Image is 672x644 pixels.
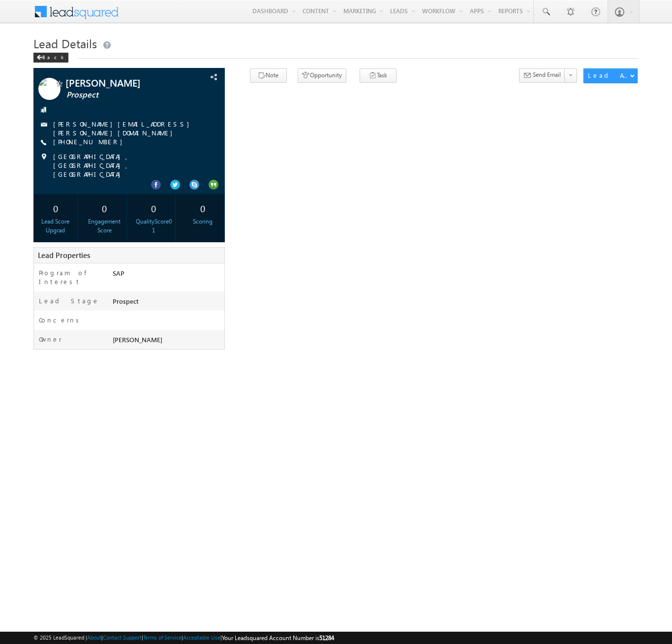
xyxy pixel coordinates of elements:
span: Lead Details [33,35,97,51]
span: [PHONE_NUMBER] [53,137,127,147]
span: Your Leadsquared Account Number is [222,634,334,642]
span: [PERSON_NAME] [113,335,162,344]
a: Terms of Service [143,634,182,641]
button: Send Email [519,68,565,83]
div: Scoring [183,217,222,226]
span: © 2025 LeadSquared | | | | | [33,633,334,643]
button: Lead Actions [583,68,638,83]
div: 0 [85,199,124,217]
div: 0 [183,199,222,217]
button: Task [360,68,397,83]
span: Lead Properties [38,250,90,260]
div: Prospect [110,296,224,310]
a: Back [33,52,73,61]
label: Owner [39,335,62,344]
div: SAP [110,268,224,282]
button: Note [250,68,287,83]
a: About [87,634,101,641]
span: [PERSON_NAME] [65,78,183,88]
div: Back [33,53,68,63]
div: Lead Actions [588,71,630,80]
span: [GEOGRAPHIC_DATA], [GEOGRAPHIC_DATA], [GEOGRAPHIC_DATA] [53,152,207,179]
div: QualityScore01 [134,217,173,235]
a: [PERSON_NAME][EMAIL_ADDRESS][PERSON_NAME][DOMAIN_NAME] [53,120,194,137]
div: Engagement Score [85,217,124,235]
span: Send Email [533,70,561,79]
label: Lead Stage [39,296,99,305]
div: Lead Score Upgrad [36,217,75,235]
a: Contact Support [103,634,142,641]
label: Program of Interest [39,268,103,286]
div: 0 [36,199,75,217]
div: 0 [134,199,173,217]
button: Opportunity [298,68,346,83]
span: 51284 [319,634,334,642]
label: Concerns [39,316,83,324]
img: Profile photo [38,78,61,103]
span: Prospect [66,90,184,100]
a: Acceptable Use [183,634,220,641]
